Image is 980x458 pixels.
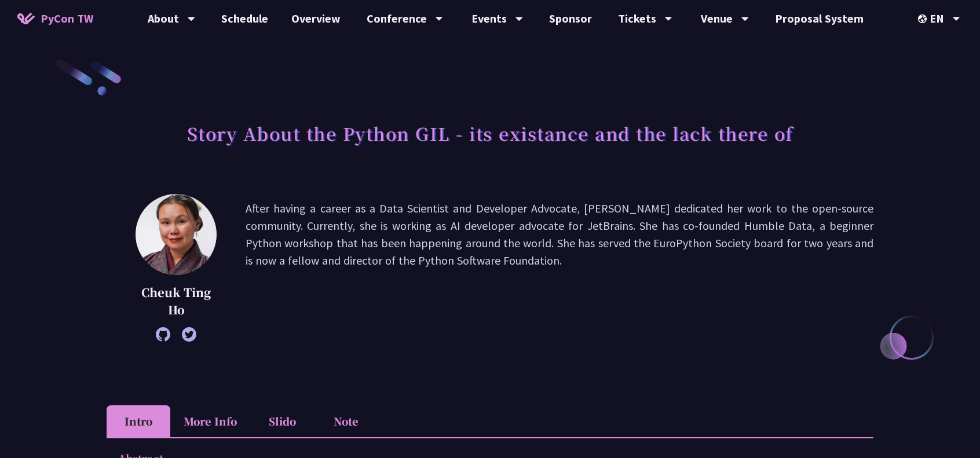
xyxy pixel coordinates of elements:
[17,13,35,24] img: Home icon of PyCon TW 2025
[250,405,314,437] li: Slido
[314,405,378,437] li: Note
[918,14,930,23] img: Locale Icon
[136,194,217,275] img: Cheuk Ting Ho
[6,4,105,33] a: PyCon TW
[187,116,793,151] h1: Story About the Python GIL - its existance and the lack there of
[246,200,873,336] p: After having a career as a Data Scientist and Developer Advocate, [PERSON_NAME] dedicated her wor...
[107,405,170,437] li: Intro
[136,284,217,318] p: Cheuk Ting Ho
[170,405,250,437] li: More Info
[41,10,93,27] span: PyCon TW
